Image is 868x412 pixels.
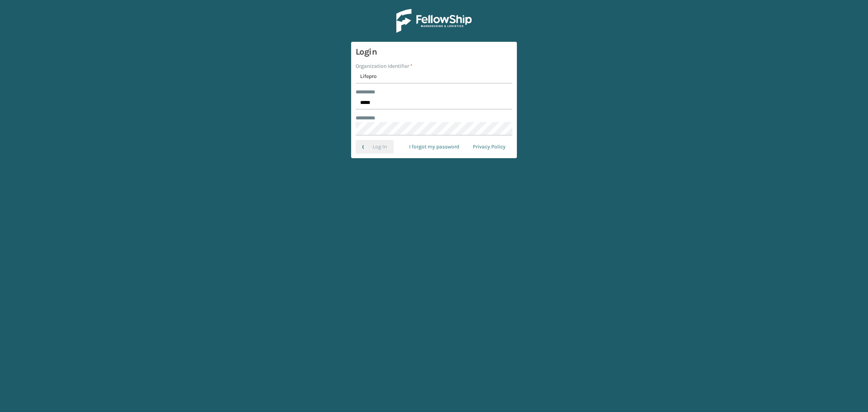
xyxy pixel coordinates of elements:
a: Privacy Policy [466,140,512,154]
button: Log In [356,140,394,154]
label: Organization Identifier [356,62,413,70]
img: Logo [396,9,472,33]
h3: Login [356,46,512,58]
a: I forgot my password [402,140,466,154]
